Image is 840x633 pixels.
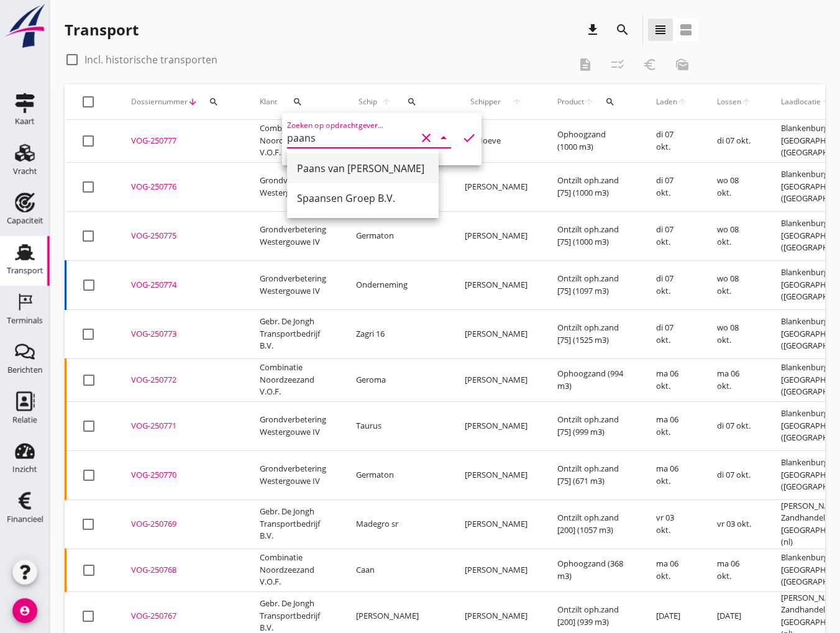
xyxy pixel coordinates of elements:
span: Dossiernummer [131,96,188,107]
td: Ophoogzand (368 m3) [542,549,641,591]
td: Germaton [341,211,450,260]
td: di 07 okt. [641,162,702,211]
td: ma 06 okt. [641,549,702,591]
div: VOG-250774 [131,279,230,291]
td: wo 08 okt. [702,309,766,358]
td: Combinatie Noordzeezand V.O.F. [245,120,341,163]
td: Gebr. De Jongh Transportbedrijf B.V. [245,309,341,358]
div: VOG-250770 [131,469,230,481]
td: Ko Hoeve [450,120,542,163]
td: [PERSON_NAME] [450,211,542,260]
td: ma 06 okt. [702,549,766,591]
i: search [407,97,417,107]
td: di 07 okt. [702,450,766,499]
td: Ophoogzand (1000 m3) [542,120,641,163]
i: search [209,97,219,107]
td: [PERSON_NAME] [450,499,542,549]
div: Relatie [12,416,37,424]
div: VOG-250776 [131,181,230,193]
label: Incl. historische transporten [84,53,217,66]
img: logo-small.a267ee39.svg [2,3,47,49]
i: arrow_upward [741,97,751,107]
div: VOG-250773 [131,328,230,340]
div: Berichten [7,366,43,374]
i: arrow_downward [188,97,198,107]
td: di 07 okt. [702,120,766,163]
td: Onderneming [341,260,450,309]
td: di 07 okt. [702,401,766,450]
div: Transport [7,266,43,275]
td: Ontzilt oph.zand [75] (1097 m3) [542,260,641,309]
i: arrow_drop_down [436,130,451,145]
td: Germaton [341,450,450,499]
i: search [615,22,630,37]
td: wo 08 okt. [702,162,766,211]
td: Grondverbetering Westergouwe IV [245,450,341,499]
td: Zagri 16 [341,309,450,358]
td: [PERSON_NAME] [450,358,542,401]
span: Product [557,96,584,107]
i: search [293,97,303,107]
div: VOG-250767 [131,610,230,622]
input: Zoeken op opdrachtgever... [287,128,416,148]
i: check [462,130,477,145]
td: Ontzilt oph.zand [75] (1000 m3) [542,211,641,260]
div: Transport [65,20,139,40]
td: Geroma [341,358,450,401]
td: [PERSON_NAME] [450,260,542,309]
i: search [605,97,615,107]
td: vr 03 okt. [702,499,766,549]
div: VOG-250777 [131,135,230,147]
div: VOG-250772 [131,374,230,386]
td: Grondverbetering Westergouwe IV [245,260,341,309]
td: Ophoogzand (994 m3) [542,358,641,401]
span: Schip [356,96,379,107]
span: Laadlocatie [781,96,821,107]
td: Combinatie Noordzeezand V.O.F. [245,358,341,401]
i: account_circle [12,598,37,623]
td: Ontzilt oph.zand [75] (999 m3) [542,401,641,450]
td: [PERSON_NAME] [450,450,542,499]
div: Inzicht [12,465,37,473]
div: VOG-250768 [131,564,230,576]
div: Paans van [PERSON_NAME] [297,161,429,176]
td: Ontzilt oph.zand [200] (1057 m3) [542,499,641,549]
td: Caan [341,549,450,591]
i: view_headline [653,22,668,37]
td: Grondverbetering Westergouwe IV [245,162,341,211]
div: Terminals [7,316,43,324]
span: Laden [656,96,677,107]
div: Spaansen Groep B.V. [297,191,429,206]
td: wo 08 okt. [702,211,766,260]
td: [PERSON_NAME] [450,162,542,211]
div: VOG-250771 [131,420,230,432]
i: arrow_upward [379,97,393,107]
div: Capaciteit [7,217,43,225]
i: arrow_upward [821,97,832,107]
td: [PERSON_NAME] [450,309,542,358]
td: ma 06 okt. [702,358,766,401]
span: Schipper [465,96,506,107]
td: Madegro sr [341,499,450,549]
td: Ontzilt oph.zand [75] (1000 m3) [542,162,641,211]
td: di 07 okt. [641,260,702,309]
td: di 07 okt. [641,211,702,260]
td: [PERSON_NAME] [450,549,542,591]
div: Kaart [15,117,35,125]
td: di 07 okt. [641,309,702,358]
i: view_agenda [678,22,693,37]
td: Grondverbetering Westergouwe IV [245,211,341,260]
i: download [585,22,600,37]
td: ma 06 okt. [641,401,702,450]
td: Ontzilt oph.zand [75] (671 m3) [542,450,641,499]
td: Taurus [341,401,450,450]
span: Lossen [717,96,741,107]
i: arrow_upward [506,97,527,107]
td: vr 03 okt. [641,499,702,549]
div: VOG-250775 [131,230,230,242]
div: Vracht [13,167,37,175]
td: di 07 okt. [641,120,702,163]
td: Combinatie Noordzeezand V.O.F. [245,549,341,591]
div: Klant [260,87,326,117]
i: arrow_upward [677,97,687,107]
